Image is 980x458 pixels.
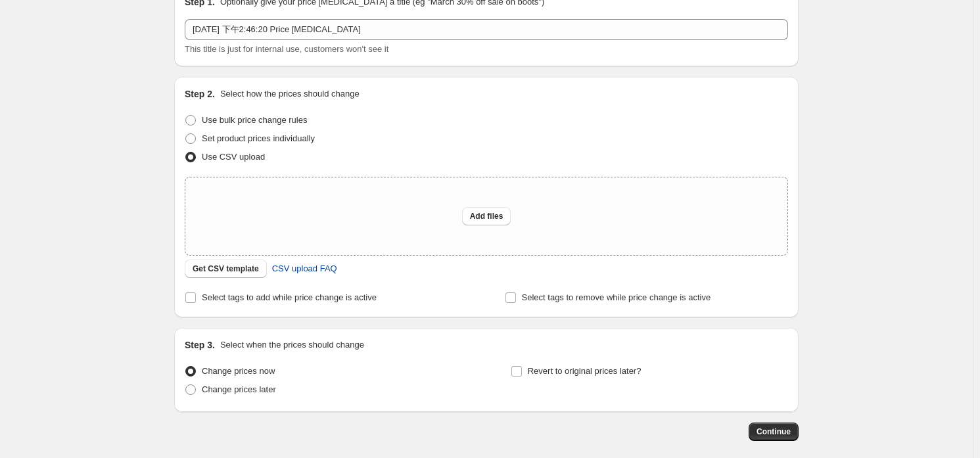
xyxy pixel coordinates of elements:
p: Select how the prices should change [220,87,360,101]
span: Revert to original prices later? [528,366,642,376]
button: Add files [462,207,511,225]
span: Change prices later [202,384,276,394]
a: CSV upload FAQ [264,258,345,279]
span: Set product prices individually [202,133,315,143]
h2: Step 3. [185,338,215,352]
span: Use CSV upload [202,152,265,162]
input: 30% off holiday sale [185,19,788,40]
span: Select tags to remove while price change is active [522,292,711,302]
button: Get CSV template [185,260,267,278]
span: This title is just for internal use, customers won't see it [185,44,388,54]
span: Continue [757,426,791,437]
span: Change prices now [202,366,275,376]
p: Select when the prices should change [220,338,364,352]
span: Add files [470,211,503,221]
span: Get CSV template [193,263,259,274]
span: Use bulk price change rules [202,115,307,125]
button: Continue [749,423,799,441]
span: CSV upload FAQ [272,262,337,275]
h2: Step 2. [185,87,215,101]
span: Select tags to add while price change is active [202,292,377,302]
